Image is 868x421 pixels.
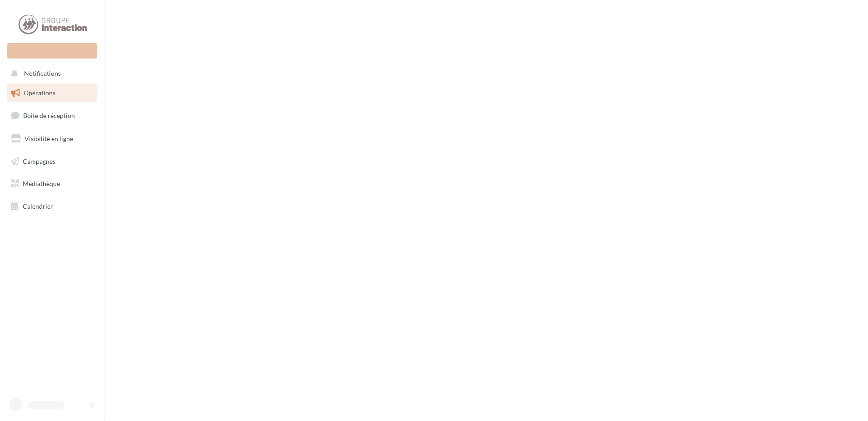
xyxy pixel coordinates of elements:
[5,106,99,125] a: Boîte de réception
[24,70,61,78] span: Notifications
[23,112,75,119] span: Boîte de réception
[5,174,99,193] a: Médiathèque
[5,83,99,103] a: Opérations
[5,152,99,171] a: Campagnes
[5,197,99,216] a: Calendrier
[23,180,60,187] span: Médiathèque
[5,129,99,148] a: Visibilité en ligne
[23,157,55,165] span: Campagnes
[7,43,97,59] div: Nouvelle campagne
[24,89,55,97] span: Opérations
[23,202,53,210] span: Calendrier
[25,135,73,142] span: Visibilité en ligne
